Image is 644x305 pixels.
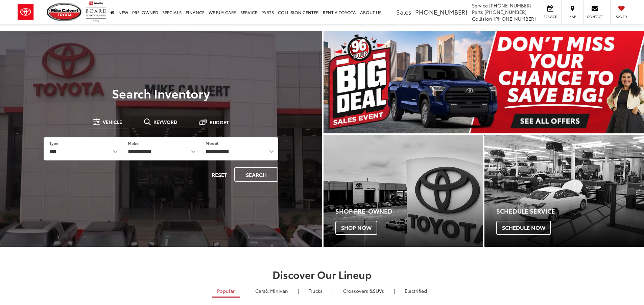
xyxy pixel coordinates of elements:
[392,287,397,294] li: |
[304,285,328,297] a: Trucks
[324,135,483,247] a: Shop Pre-Owned Shop Now
[28,86,294,100] h3: Search Inventory
[494,15,536,22] span: [PHONE_NUMBER]
[614,14,629,19] span: Saved
[472,2,488,9] span: Service
[413,7,467,16] span: [PHONE_NUMBER]
[206,167,233,182] button: Reset
[489,2,531,9] span: [PHONE_NUMBER]
[153,119,177,124] span: Keyword
[484,135,644,247] a: Schedule Service Schedule Now
[338,285,389,297] a: SUVs
[587,14,603,19] span: Contact
[400,285,432,297] a: Electrified
[335,221,377,235] span: Shop Now
[343,287,373,294] span: Crossovers &
[84,269,560,280] h2: Discover Our Lineup
[250,285,293,297] a: Cars
[484,8,527,15] span: [PHONE_NUMBER]
[496,208,644,215] h4: Schedule Service
[210,120,229,125] span: Budget
[484,135,644,247] div: Toyota
[49,140,58,146] label: Type
[543,14,558,19] span: Service
[496,221,551,235] span: Schedule Now
[265,287,288,294] span: & Minivan
[565,14,580,19] span: Map
[206,140,218,146] label: Model
[243,287,247,294] li: |
[472,15,492,22] span: Collision
[103,119,122,124] span: Vehicle
[234,167,278,182] button: Search
[212,285,240,298] a: Popular
[324,135,483,247] div: Toyota
[296,287,301,294] li: |
[335,208,483,215] h4: Shop Pre-Owned
[472,8,483,15] span: Parts
[47,3,82,21] img: Mike Calvert Toyota
[331,287,335,294] li: |
[128,140,139,146] label: Make
[396,7,411,16] span: Sales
